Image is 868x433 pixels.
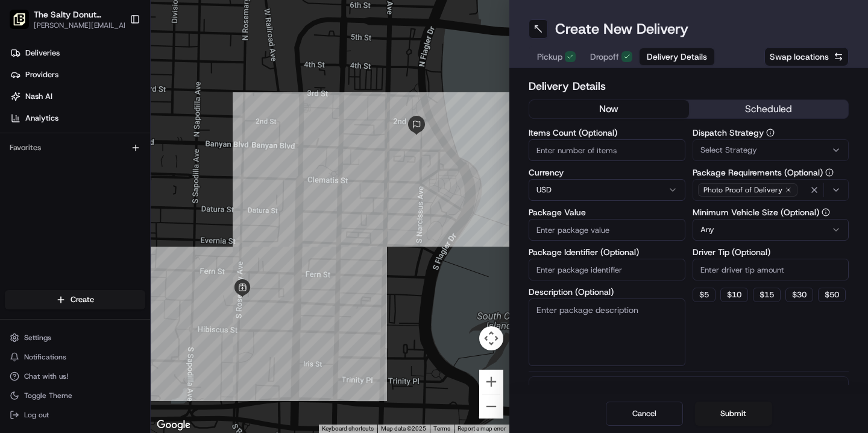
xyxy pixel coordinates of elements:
span: Pylon [120,204,146,213]
button: $10 [720,288,748,302]
button: The Salty Donut (West Palm Beach)The Salty Donut ([GEOGRAPHIC_DATA])[PERSON_NAME][EMAIL_ADDRESS][... [5,5,125,34]
span: Settings [24,333,51,343]
a: Report a map error [458,425,506,432]
button: The Salty Donut ([GEOGRAPHIC_DATA]) [34,8,123,21]
img: The Salty Donut (West Palm Beach) [10,10,29,29]
img: Google [154,417,193,433]
div: Start new chat [41,115,198,127]
button: Settings [5,329,145,346]
span: Notifications [24,352,66,362]
input: Clear [31,78,199,90]
span: Pickup [537,51,562,63]
a: Nash AI [5,87,150,106]
button: $15 [753,288,781,302]
label: Currency [529,168,685,177]
span: Create [71,294,94,305]
input: Enter package identifier [529,259,685,280]
span: Nash AI [25,91,52,102]
h1: Create New Delivery [555,19,688,39]
span: Deliveries [25,48,60,58]
button: Minimum Vehicle Size (Optional) [822,208,830,216]
span: Map data ©2025 [381,425,426,432]
span: Delivery Details [647,51,707,63]
button: Submit [695,402,772,426]
button: $5 [693,288,715,302]
button: Log out [5,406,145,423]
button: now [529,100,689,118]
button: Create [5,290,145,309]
label: Package Requirements (Optional) [693,168,849,177]
span: Knowledge Base [24,175,92,187]
button: Swap locations [764,47,849,66]
label: Package Identifier (Optional) [529,248,685,256]
img: Nash [12,12,36,36]
a: Deliveries [5,43,150,63]
div: 💻 [102,176,112,186]
h2: Delivery Details [529,78,849,95]
span: Photo Proof of Delivery [703,185,782,195]
a: 💻API Documentation [97,170,198,192]
span: Analytics [25,113,58,124]
a: 📗Knowledge Base [7,170,97,192]
button: Map camera controls [479,326,503,350]
label: Description (Optional) [529,288,685,296]
div: We're available if you need us! [41,127,153,137]
span: Providers [25,69,58,80]
button: scheduled [689,100,849,118]
span: Select Strategy [700,145,757,156]
button: Package Items (0) [529,376,849,404]
a: Powered byPylon [85,204,146,213]
span: API Documentation [114,175,193,187]
div: 📗 [12,176,22,186]
button: Package Requirements (Optional) [825,168,834,177]
button: Chat with us! [5,368,145,385]
a: Analytics [5,109,150,128]
input: Enter package value [529,219,685,241]
a: Providers [5,65,150,84]
span: Dropoff [590,51,619,63]
button: Dispatch Strategy [766,128,775,137]
button: $50 [818,288,846,302]
button: Zoom out [479,394,503,419]
span: Swap locations [770,51,829,63]
button: $30 [785,288,813,302]
input: Enter driver tip amount [693,259,849,280]
label: Driver Tip (Optional) [693,248,849,256]
input: Enter number of items [529,139,685,161]
button: Notifications [5,349,145,365]
span: Toggle Theme [24,391,72,400]
button: Keyboard shortcuts [322,425,374,433]
img: 1736555255976-a54dd68f-1ca7-489b-9aae-adbdc363a1c4 [12,115,34,137]
label: Minimum Vehicle Size (Optional) [693,208,849,216]
div: Favorites [5,138,145,157]
button: Select Strategy [693,139,849,161]
label: Items Count (Optional) [529,128,685,137]
label: Dispatch Strategy [693,128,849,137]
button: Toggle Theme [5,387,145,404]
a: Open this area in Google Maps (opens a new window) [154,417,193,433]
button: Cancel [606,402,683,426]
button: [PERSON_NAME][EMAIL_ADDRESS][DOMAIN_NAME] [34,21,136,30]
p: Welcome 👋 [12,48,219,68]
button: Start new chat [205,119,219,133]
button: Zoom in [479,370,503,394]
label: Package Items ( 0 ) [551,384,622,396]
span: Log out [24,410,49,420]
a: Terms [433,425,450,432]
button: Photo Proof of Delivery [693,179,849,201]
span: Chat with us! [24,371,68,381]
label: Package Value [529,208,685,216]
